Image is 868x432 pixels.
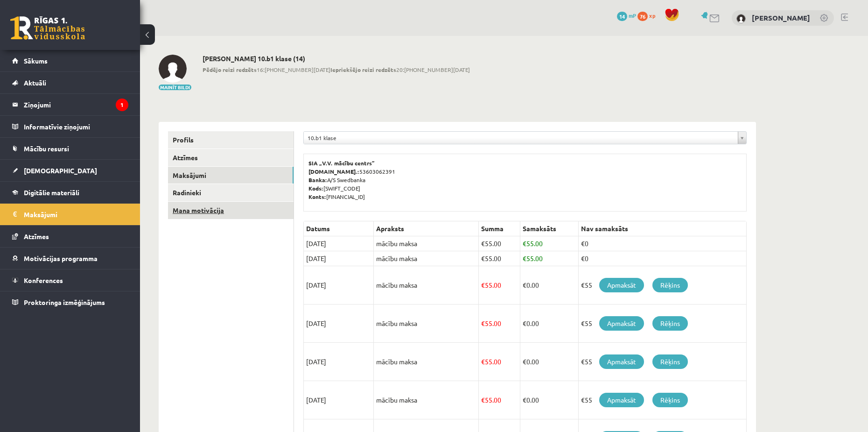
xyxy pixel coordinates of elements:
[308,132,734,144] span: 10.b1 klase
[12,50,128,71] a: Sākums
[617,12,636,19] a: 14 mP
[479,343,520,381] td: 55.00
[629,12,636,19] span: mP
[24,276,63,284] span: Konferences
[12,248,128,269] a: Motivācijas programma
[12,116,128,137] a: Informatīvie ziņojumi
[523,281,526,289] span: €
[752,13,810,22] a: [PERSON_NAME]
[523,254,526,262] span: €
[12,291,128,313] a: Proktoringa izmēģinājums
[481,319,485,327] span: €
[481,281,485,289] span: €
[520,236,578,251] td: 55.00
[304,266,374,305] td: [DATE]
[599,354,644,369] a: Apmaksāt
[523,239,526,248] span: €
[308,193,326,200] b: Konts:
[12,160,128,181] a: [DEMOGRAPHIC_DATA]
[479,221,520,236] th: Summa
[479,381,520,419] td: 55.00
[203,55,470,63] h2: [PERSON_NAME] 10.b1 klase (14)
[304,381,374,419] td: [DATE]
[599,393,644,407] a: Apmaksāt
[652,354,688,369] a: Rēķins
[523,357,526,366] span: €
[304,236,374,251] td: [DATE]
[637,12,648,21] span: 76
[168,149,294,166] a: Atzīmes
[12,182,128,203] a: Digitālie materiāli
[203,65,470,74] span: 16:[PHONE_NUMBER][DATE] 20:[PHONE_NUMBER][DATE]
[649,12,655,19] span: xp
[520,305,578,343] td: 0.00
[304,251,374,266] td: [DATE]
[12,226,128,247] a: Atzīmes
[24,254,98,262] span: Motivācijas programma
[652,316,688,331] a: Rēķins
[374,266,479,305] td: mācību maksa
[24,166,97,175] span: [DEMOGRAPHIC_DATA]
[479,266,520,305] td: 55.00
[374,343,479,381] td: mācību maksa
[479,236,520,251] td: 55.00
[520,343,578,381] td: 0.00
[479,251,520,266] td: 55.00
[159,85,191,90] button: Mainīt bildi
[479,305,520,343] td: 55.00
[652,278,688,292] a: Rēķins
[24,144,69,153] span: Mācību resursi
[159,55,187,83] img: Tomass Niks Jansons
[24,57,48,65] span: Sākums
[481,254,485,262] span: €
[374,221,479,236] th: Apraksts
[374,381,479,419] td: mācību maksa
[481,239,485,248] span: €
[374,236,479,251] td: mācību maksa
[24,78,46,87] span: Aktuāli
[578,266,746,305] td: €55
[203,66,257,73] b: Pēdējo reizi redzēts
[736,14,746,23] img: Tomass Niks Jansons
[599,278,644,292] a: Apmaksāt
[578,221,746,236] th: Nav samaksāts
[374,305,479,343] td: mācību maksa
[24,232,49,241] span: Atzīmes
[116,99,128,111] i: 1
[304,343,374,381] td: [DATE]
[637,12,660,19] a: 76 xp
[652,393,688,407] a: Rēķins
[520,221,578,236] th: Samaksāts
[308,168,359,175] b: [DOMAIN_NAME].:
[12,204,128,225] a: Maksājumi
[24,204,128,225] legend: Maksājumi
[578,381,746,419] td: €55
[308,159,375,167] b: SIA „V.V. mācību centrs”
[578,236,746,251] td: €0
[24,94,128,115] legend: Ziņojumi
[168,131,294,149] a: Profils
[12,72,128,93] a: Aktuāli
[330,66,396,73] b: Iepriekšējo reizi redzēts
[168,202,294,219] a: Mana motivācija
[578,343,746,381] td: €55
[24,188,79,197] span: Digitālie materiāli
[24,116,128,137] legend: Informatīvie ziņojumi
[578,251,746,266] td: €0
[12,269,128,291] a: Konferences
[481,396,485,404] span: €
[304,221,374,236] th: Datums
[523,396,526,404] span: €
[520,266,578,305] td: 0.00
[12,138,128,159] a: Mācību resursi
[520,251,578,266] td: 55.00
[617,12,627,21] span: 14
[578,305,746,343] td: €55
[308,176,327,184] b: Banka:
[12,94,128,115] a: Ziņojumi1
[168,167,294,184] a: Maksājumi
[308,184,323,192] b: Kods:
[304,305,374,343] td: [DATE]
[24,298,105,306] span: Proktoringa izmēģinājums
[10,16,85,40] a: Rīgas 1. Tālmācības vidusskola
